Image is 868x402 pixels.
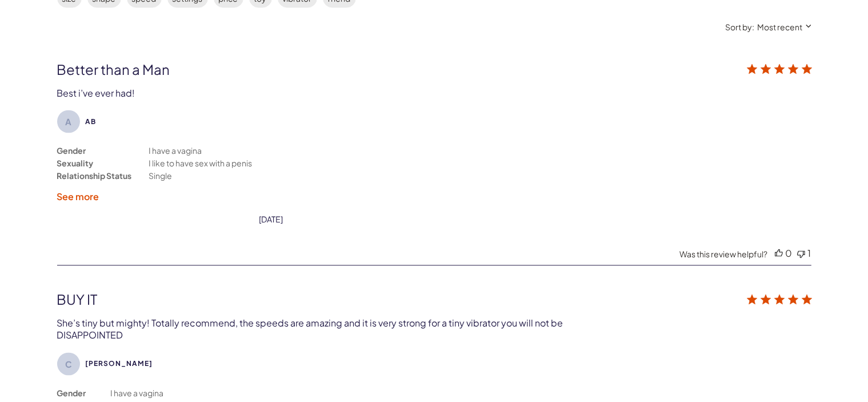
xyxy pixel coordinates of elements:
[65,116,71,127] text: A
[57,191,99,203] label: See more
[86,360,153,368] span: Chris
[797,248,805,260] div: Vote down
[57,157,94,170] div: Sexuality
[758,22,803,32] div: Most recent
[57,170,132,182] div: Relationship Status
[149,145,202,157] div: I have a vagina
[808,248,811,260] div: 1
[775,248,783,260] div: Vote up
[149,170,173,182] div: Single
[86,117,97,126] span: AB
[786,248,793,260] div: 0
[149,157,253,170] div: I like to have sex with a penis
[57,145,86,157] div: Gender
[57,87,135,99] div: Best i’ve ever had!
[259,214,283,225] div: date
[111,387,164,400] div: I have a vagina
[259,214,283,225] div: [DATE]
[57,317,565,341] div: She’s tiny but mighty! Totally recommend, the speeds are amazing and it is very strong for a tiny...
[726,22,811,32] button: Sort by:Most recent
[57,61,661,78] div: Better than a Man
[726,22,755,32] span: Sort by:
[57,387,86,400] div: Gender
[57,291,661,308] div: BUY IT
[65,359,72,369] text: C
[680,249,768,260] div: Was this review helpful?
